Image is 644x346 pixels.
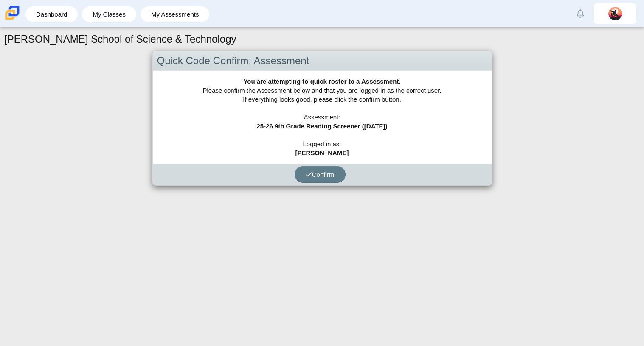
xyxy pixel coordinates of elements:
a: Carmen School of Science & Technology [3,16,21,23]
a: My Classes [86,6,132,22]
a: My Assessments [145,6,205,22]
b: 25-26 9th Grade Reading Screener ([DATE]) [256,122,387,130]
div: Quick Code Confirm: Assessment [153,51,492,71]
div: Please confirm the Assessment below and that you are logged in as the correct user. If everything... [153,71,492,164]
span: Confirm [306,171,335,178]
b: You are attempting to quick roster to a Assessment. [243,78,400,85]
a: Dashboard [30,6,73,22]
a: Alerts [571,4,590,23]
b: [PERSON_NAME] [295,149,349,156]
button: Confirm [295,166,346,183]
a: rodolfo.aldape.BHnP7j [594,3,636,24]
img: Carmen School of Science & Technology [3,4,21,22]
img: rodolfo.aldape.BHnP7j [608,7,622,20]
h1: [PERSON_NAME] School of Science & Technology [4,32,236,46]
